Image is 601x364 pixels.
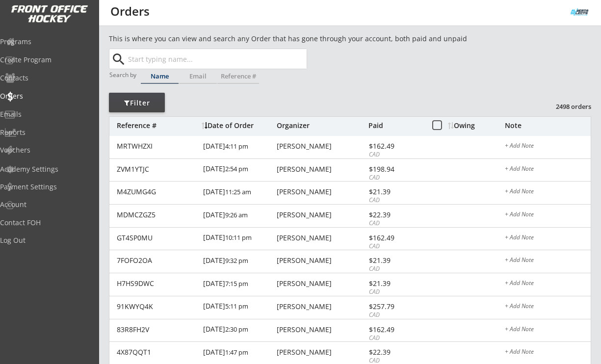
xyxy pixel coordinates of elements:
div: [PERSON_NAME] [277,166,366,173]
font: 2:30 pm [225,325,248,334]
div: [PERSON_NAME] [277,188,366,195]
div: [PERSON_NAME] [277,143,366,150]
div: [PERSON_NAME] [277,211,366,218]
div: CAD [369,174,421,182]
div: 83R8FH2V [117,326,197,333]
div: ZVM1YTJC [117,166,197,173]
div: $198.94 [369,166,421,173]
div: Owing [448,122,504,129]
div: + Add Note [505,188,591,196]
div: + Add Note [505,280,591,288]
div: [DATE] [203,228,274,250]
font: 7:15 pm [225,279,248,288]
div: 4X87QQT1 [117,349,197,356]
button: search [110,52,127,67]
div: [DATE] [203,205,274,227]
div: Name [141,73,179,79]
div: $21.39 [369,257,421,264]
div: + Add Note [505,166,591,174]
div: MRTWHZXI [117,143,197,150]
div: $162.49 [369,143,421,150]
font: 2:54 pm [225,164,248,173]
div: Date of Order [202,122,274,129]
div: $257.79 [369,303,421,310]
div: [DATE] [203,159,274,181]
div: + Add Note [505,257,591,265]
div: Email [179,73,217,79]
div: M4ZUMG4G [117,188,197,195]
div: [DATE] [203,250,274,272]
div: $162.49 [369,234,421,241]
font: 9:26 am [225,210,248,219]
div: CAD [369,151,421,159]
div: Reference # [217,73,259,79]
div: $162.49 [369,326,421,333]
div: CAD [369,219,421,228]
div: $21.39 [369,188,421,195]
div: CAD [369,334,421,342]
div: H7HS9DWC [117,280,197,287]
font: 4:11 pm [225,142,248,151]
div: GT4SP0MU [117,234,197,241]
div: [DATE] [203,273,274,295]
div: + Add Note [505,326,591,334]
div: [PERSON_NAME] [277,257,366,264]
div: [DATE] [203,182,274,204]
div: 2498 orders [540,102,591,111]
div: [PERSON_NAME] [277,349,366,356]
input: Start typing name... [126,49,307,69]
font: 5:11 pm [225,302,248,311]
div: Organizer [277,122,366,129]
div: $21.39 [369,280,421,287]
div: [DATE] [203,342,274,364]
font: 11:25 am [225,187,251,196]
div: + Add Note [505,211,591,219]
div: + Add Note [505,143,591,151]
div: Paid [368,122,421,129]
div: [PERSON_NAME] [277,303,366,310]
div: [DATE] [203,296,274,318]
div: This is where you can view and search any Order that has gone through your account, both paid and... [109,34,523,44]
div: CAD [369,288,421,296]
div: + Add Note [505,303,591,311]
div: CAD [369,311,421,319]
font: 10:11 pm [225,233,252,242]
div: CAD [369,242,421,251]
div: Note [505,122,591,129]
div: Reference # [117,122,197,129]
div: MDMCZGZ5 [117,211,197,218]
div: CAD [369,265,421,273]
div: + Add Note [505,349,591,357]
div: 7FOFO2OA [117,257,197,264]
div: [PERSON_NAME] [277,326,366,333]
div: + Add Note [505,234,591,242]
div: $22.39 [369,211,421,218]
div: [PERSON_NAME] [277,280,366,287]
div: [DATE] [203,136,274,158]
div: 91KWYQ4K [117,303,197,310]
div: [PERSON_NAME] [277,234,366,241]
font: 9:32 pm [225,256,248,265]
div: $22.39 [369,349,421,356]
div: Search by [109,72,137,78]
div: CAD [369,196,421,205]
div: [DATE] [203,319,274,341]
font: 1:47 pm [225,348,248,357]
div: Filter [109,98,165,108]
